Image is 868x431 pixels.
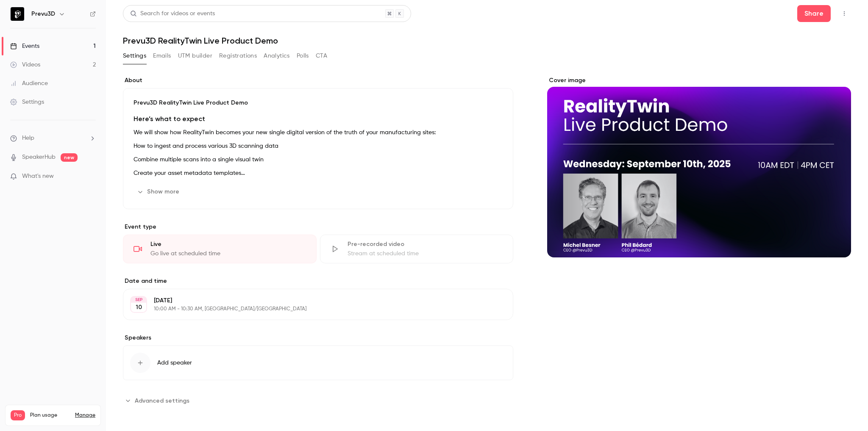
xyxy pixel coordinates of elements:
button: Advanced settings [123,394,195,407]
div: Stream at scheduled time [348,249,503,258]
div: Audience [10,79,48,88]
span: Advanced settings [135,396,189,405]
h3: Here’s what to expect [134,114,503,124]
button: CTA [316,49,327,63]
div: Events [10,42,39,50]
button: UTM builder [178,49,212,63]
div: Pre-recorded videoStream at scheduled time [320,235,514,263]
button: Polls [297,49,309,63]
section: Cover image [547,76,851,257]
div: LiveGo live at scheduled time [123,235,317,263]
p: 10 [136,303,142,312]
section: Advanced settings [123,394,513,407]
p: 10:00 AM - 10:30 AM, [GEOGRAPHIC_DATA]/[GEOGRAPHIC_DATA] [154,306,468,312]
li: help-dropdown-opener [10,134,96,143]
span: Add speaker [157,359,192,367]
a: Manage [75,412,95,419]
span: Pro [11,410,25,420]
button: Share [797,5,831,22]
a: SpeakerHub [22,153,56,162]
label: About [123,76,513,85]
p: Videos [11,420,27,428]
div: Live [150,240,306,249]
p: Event type [123,223,513,231]
label: Date and time [123,277,513,285]
div: Settings [10,98,44,106]
div: Go live at scheduled time [150,249,306,258]
h1: Prevu3D RealityTwin Live Product Demo [123,36,851,46]
span: What's new [22,172,54,181]
span: Help [22,134,34,143]
p: Prevu3D RealityTwin Live Product Demo [134,99,503,107]
h6: Prevu3D [31,10,55,18]
button: Registrations [219,49,257,63]
label: Speakers [123,334,513,342]
button: Add speaker [123,345,513,380]
p: How to ingest and process various 3D scanning data [134,141,503,151]
span: new [61,153,78,162]
button: Emails [153,49,171,63]
span: 2 [81,422,83,427]
img: Prevu3D [11,7,24,21]
div: Search for videos or events [130,9,215,18]
div: Videos [10,61,40,69]
button: Settings [123,49,146,63]
div: Pre-recorded video [348,240,503,249]
p: We will show how RealityTwin becomes your new single digital version of the truth of your manufac... [134,127,503,138]
div: SEP [131,297,146,303]
button: Show more [134,185,184,199]
button: Analytics [264,49,290,63]
p: Create your asset metadata templates [134,168,503,178]
label: Cover image [547,76,851,85]
p: / 150 [81,420,95,428]
span: Plan usage [30,412,70,419]
button: cover-image [827,234,844,251]
p: [DATE] [154,296,468,305]
p: Combine multiple scans into a single visual twin [134,155,503,165]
